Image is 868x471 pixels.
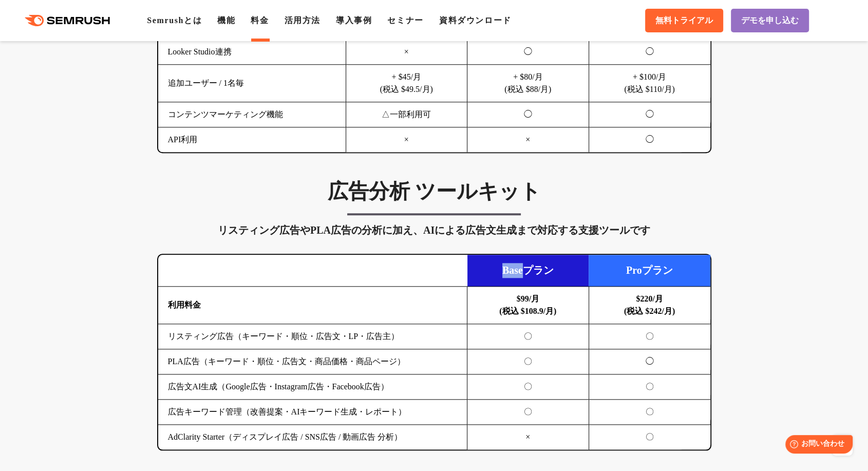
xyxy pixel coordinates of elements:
td: 〇 [467,324,589,349]
td: × [467,425,589,450]
td: Proプラン [589,255,710,287]
td: × [467,127,589,153]
td: △一部利用可 [346,102,467,127]
div: リスティング広告やPLA広告の分析に加え、AIによる広告文生成まで対応する支援ツールです [157,222,711,238]
span: デモを申し込む [741,15,799,26]
td: ◯ [589,349,710,374]
td: コンテンツマーケティング機能 [158,102,346,127]
a: 資料ダウンロード [439,16,512,25]
a: Semrushとは [147,16,202,25]
td: 〇 [467,400,589,425]
b: $99/月 (税込 $108.9/月) [499,294,556,315]
a: 導入事例 [336,16,372,25]
td: 〇 [467,349,589,374]
td: 〇 [589,374,710,400]
h3: 広告分析 ツールキット [157,179,711,204]
td: 〇 [589,400,710,425]
a: セミナー [387,16,423,25]
td: ◯ [589,40,710,65]
td: ◯ [467,40,589,65]
td: Looker Studio連携 [158,40,346,65]
td: 〇 [589,324,710,349]
b: 利用料金 [168,300,201,309]
td: API利用 [158,127,346,153]
td: + $80/月 (税込 $88/月) [467,65,589,102]
iframe: Help widget launcher [777,431,857,460]
td: ◯ [467,102,589,127]
td: 〇 [589,425,710,450]
td: PLA広告（キーワード・順位・広告文・商品価格・商品ページ） [158,349,467,374]
td: 〇 [467,374,589,400]
td: AdClarity Starter（ディスプレイ広告 / SNS広告 / 動画広告 分析） [158,425,467,450]
td: Baseプラン [467,255,589,287]
td: + $100/月 (税込 $110/月) [589,65,710,102]
td: リスティング広告（キーワード・順位・広告文・LP・広告主） [158,324,467,349]
td: 広告キーワード管理（改善提案・AIキーワード生成・レポート） [158,400,467,425]
span: 無料トライアル [655,15,713,26]
td: ◯ [589,127,710,153]
td: ◯ [589,102,710,127]
a: デモを申し込む [731,9,809,32]
a: 無料トライアル [645,9,723,32]
a: 機能 [217,16,235,25]
a: 活用方法 [285,16,320,25]
td: × [346,40,467,65]
a: 料金 [251,16,269,25]
td: × [346,127,467,153]
td: 追加ユーザー / 1名毎 [158,65,346,102]
b: $220/月 (税込 $242/月) [624,294,675,315]
td: + $45/月 (税込 $49.5/月) [346,65,467,102]
td: 広告文AI生成（Google広告・Instagram広告・Facebook広告） [158,374,467,400]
